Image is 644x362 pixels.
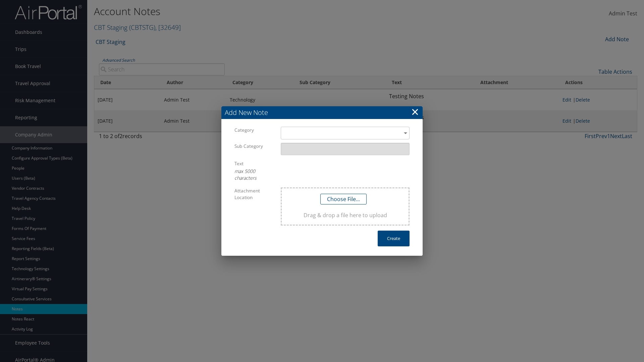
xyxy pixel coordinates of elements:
em: max 5000 characters [234,168,257,181]
label: Text [234,160,271,167]
a: × [411,105,419,118]
button: Create [378,231,410,246]
h3: Add New Note [221,106,423,119]
label: Attachment Location [234,187,271,201]
label: Sub Category [234,143,271,149]
button: Choose File... [320,194,367,204]
label: Category [234,127,271,133]
span: Drag & drop a file here to upload [287,211,403,219]
div: ​ [281,127,410,139]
